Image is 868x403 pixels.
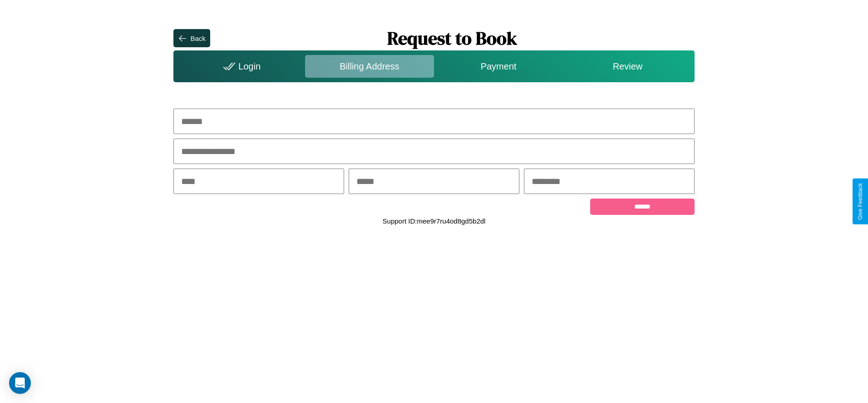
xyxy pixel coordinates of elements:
p: Support ID: mee9r7ru4od8gd5b2dl [383,215,486,227]
div: Review [563,55,692,78]
div: Open Intercom Messenger [9,372,31,394]
div: Login [176,55,305,78]
div: Give Feedback [857,183,863,220]
h1: Request to Book [210,26,695,50]
div: Back [190,35,205,42]
div: Billing Address [305,55,434,78]
div: Payment [434,55,563,78]
button: Back [173,29,210,47]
